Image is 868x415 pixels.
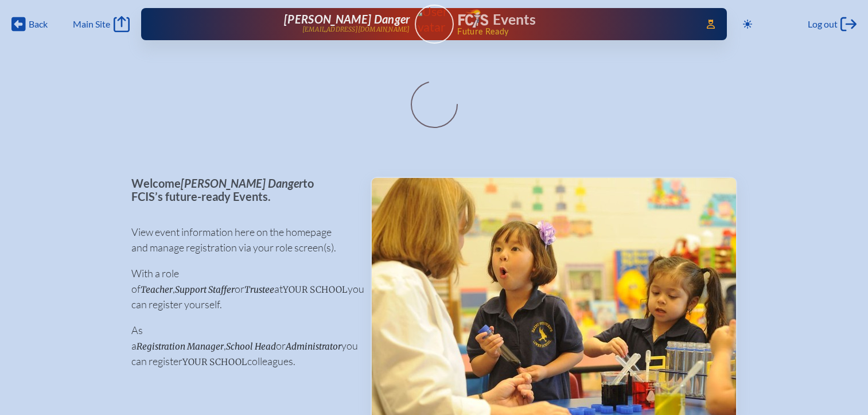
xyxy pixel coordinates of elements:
span: Administrator [286,341,341,352]
p: With a role of , or at you can register yourself. [131,266,352,312]
span: Teacher [141,284,173,295]
span: [PERSON_NAME] Danger [284,12,410,26]
span: your school [182,356,247,367]
span: School Head [226,341,276,352]
span: your school [283,284,348,295]
span: Back [29,18,48,30]
a: Main Site [73,16,129,32]
p: View event information here on the homepage and manage registration via your role screen(s). [131,224,352,255]
a: [PERSON_NAME] Danger[EMAIL_ADDRESS][DOMAIN_NAME] [178,13,410,36]
img: User Avatar [410,4,458,34]
p: As a , or you can register colleagues. [131,323,352,369]
span: Support Staffer [175,284,235,295]
div: FCIS Events — Future ready [458,9,691,36]
p: [EMAIL_ADDRESS][DOMAIN_NAME] [302,26,410,33]
p: Welcome to FCIS’s future-ready Events. [131,177,352,203]
span: Main Site [73,18,110,30]
a: User Avatar [415,5,454,44]
span: Trustee [244,284,274,295]
span: Log out [808,18,838,30]
span: [PERSON_NAME] Danger [181,176,303,190]
span: Future Ready [457,28,690,36]
span: Registration Manager [137,341,224,352]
